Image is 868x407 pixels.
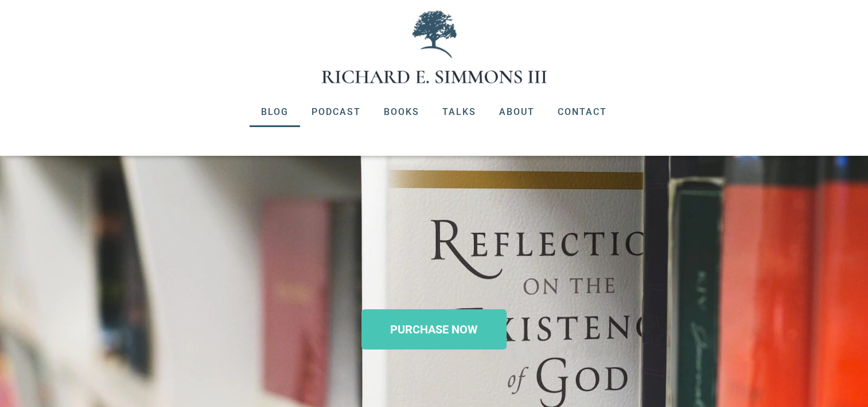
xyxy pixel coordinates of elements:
[390,324,478,335] span: PURCHASE NOW
[250,97,300,127] a: Blog
[300,97,372,127] a: Podcast
[361,309,507,350] a: PURCHASE NOW
[372,97,431,127] a: Books
[488,97,546,127] a: About
[546,97,618,127] a: Contact
[431,97,488,127] a: Talks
